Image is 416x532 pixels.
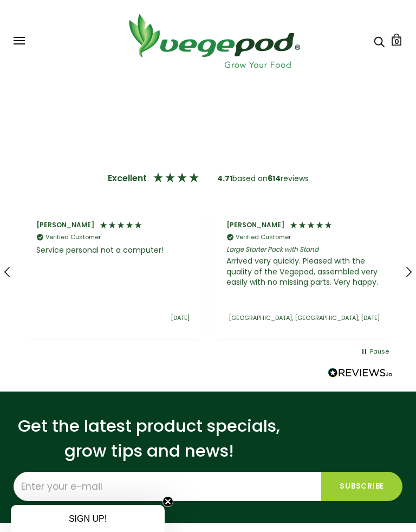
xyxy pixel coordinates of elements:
div: based on [217,174,268,184]
div: 4.71 Stars [149,171,214,186]
div: Customer reviews [18,196,398,349]
div: [DATE] [171,314,190,322]
div: Pause carousel [361,347,389,357]
div: SIGN UP!Close teaser [11,505,165,532]
div: 5 Stars [289,221,335,232]
div: Pause [370,348,389,356]
div: Excellent [108,172,147,184]
p: Get the latest product specials, grow tips and news! [14,413,284,464]
img: Vegepod [119,11,309,71]
div: Verified Customer [236,233,291,241]
a: Cart [391,34,402,46]
div: Service personal not a computer! [36,245,190,256]
div: [GEOGRAPHIC_DATA], [GEOGRAPHIC_DATA], [DATE] [229,314,380,322]
span: 4.71 [217,173,232,184]
input: Enter your e-mail [14,472,321,501]
div: Review by Delma Haselton, 5 out of 5 stars [208,207,398,338]
div: Verified Customer [45,233,101,241]
span: 614 [268,173,281,184]
div: 5 Stars [99,221,145,232]
em: Large Starter Pack with Stand [226,245,380,254]
div: [PERSON_NAME] [226,221,284,230]
div: Arrived very quickly. Pleased with the quality of the Vegepod, assembled very easily with no miss... [226,256,380,288]
div: Review by George Kostohryz, 5 out of 5 stars [18,207,208,338]
span: 0 [394,36,399,47]
div: [PERSON_NAME] [36,221,94,230]
span: SIGN UP! [69,514,107,523]
a: Search [374,35,385,47]
input: Subscribe [321,472,402,501]
button: Close teaser [162,496,173,507]
div: reviews [268,174,309,184]
a: Read more reviews on REVIEWS.io [328,368,393,381]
